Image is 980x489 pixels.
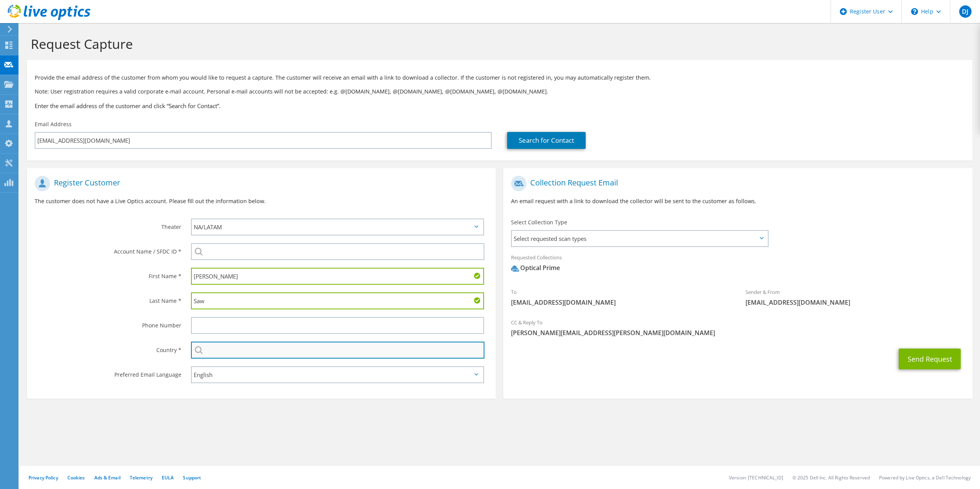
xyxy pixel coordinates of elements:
[503,284,738,310] div: To
[35,176,484,191] h1: Register Customer
[729,474,783,481] li: Version: [TECHNICAL_ID]
[35,120,72,128] label: Email Address
[162,474,174,481] a: EULA
[35,197,488,205] p: The customer does not have a Live Optics account. Please fill out the information below.
[738,284,972,310] div: Sender & From
[511,298,730,307] span: [EMAIL_ADDRESS][DOMAIN_NAME]
[35,219,181,231] label: Theater
[507,132,586,149] a: Search for Contact
[35,317,181,329] label: Phone Number
[94,474,121,481] a: Ads & Email
[511,176,960,191] h1: Collection Request Email
[511,264,560,272] div: Optical Prime
[911,8,918,15] svg: \n
[31,36,965,52] h1: Request Capture
[35,366,181,379] label: Preferred Email Language
[35,292,181,305] label: Last Name *
[35,87,965,96] p: Note: User registration requires a valid corporate e-mail account. Personal e-mail accounts will ...
[35,268,181,280] label: First Name *
[28,474,58,481] a: Privacy Policy
[35,243,181,255] label: Account Name / SFDC ID *
[511,329,964,337] span: [PERSON_NAME][EMAIL_ADDRESS][PERSON_NAME][DOMAIN_NAME]
[67,474,85,481] a: Cookies
[512,231,767,246] span: Select requested scan types
[959,5,972,18] span: DJ
[511,197,964,205] p: An email request with a link to download the collector will be sent to the customer as follows.
[183,474,201,481] a: Support
[35,73,965,82] p: Provide the email address of the customer from whom you would like to request a capture. The cust...
[899,349,961,369] button: Send Request
[35,342,181,354] label: Country *
[35,102,965,110] h3: Enter the email address of the customer and click “Search for Contact”.
[511,219,567,226] label: Select Collection Type
[792,474,870,481] li: © 2025 Dell Inc. All Rights Reserved
[130,474,152,481] a: Telemetry
[879,474,971,481] li: Powered by Live Optics, a Dell Technology
[503,314,972,341] div: CC & Reply To
[503,249,972,280] div: Requested Collections
[745,298,965,307] span: [EMAIL_ADDRESS][DOMAIN_NAME]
